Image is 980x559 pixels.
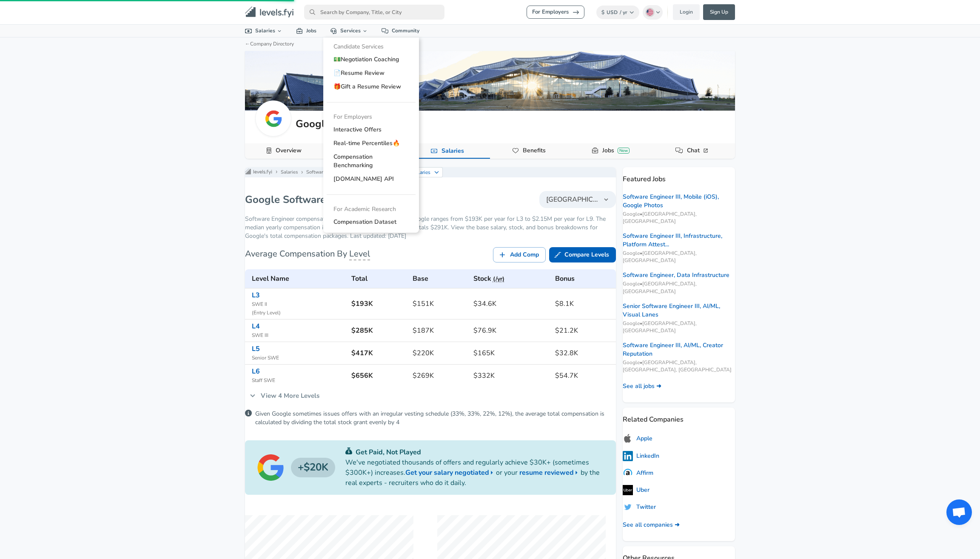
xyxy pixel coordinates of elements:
h6: $54.7K [555,370,612,382]
img: 10SwgdJ.png [623,468,633,478]
a: Real-time Percentiles🔥 [327,137,416,150]
a: Salaries [281,169,298,176]
a: L5 [252,344,260,354]
a: Get your salary negotiated [405,468,496,478]
h5: Google [296,117,330,131]
span: Staff SWE [252,376,345,385]
a: Services [323,25,375,37]
a: Software Engineer [306,169,346,176]
button: English (US) [643,5,663,20]
span: Google • [GEOGRAPHIC_DATA], [GEOGRAPHIC_DATA] [623,250,735,264]
img: applelogo.png [623,433,633,444]
a: Software Engineer, Data Infrastructure [623,271,729,279]
h6: $32.8K [555,347,612,359]
a: Google logo$20K [257,454,335,481]
h6: $151K [413,298,466,310]
span: Google • [GEOGRAPHIC_DATA], [GEOGRAPHIC_DATA] [623,211,735,225]
img: svg+xml;base64,PHN2ZyB4bWxucz0iaHR0cDovL3d3dy53My5vcmcvMjAwMC9zdmciIGZpbGw9IiMwYzU0NjAiIHZpZXdCb3... [345,448,352,454]
a: Add Comp [493,247,546,263]
img: linkedinlogo.png [623,451,633,461]
a: Uber [623,485,650,495]
a: L6 [252,367,260,376]
a: 💵Negotiation Coaching [327,53,416,66]
p: Get Paid, Not Played [345,447,604,457]
span: SWE III [252,331,345,340]
span: Senior SWE [252,354,345,362]
a: Benefits [519,143,549,158]
span: [GEOGRAPHIC_DATA] [546,194,599,205]
span: / yr [620,9,627,16]
a: For Employers [527,6,584,19]
a: Chat [684,143,713,158]
h6: Base [413,273,466,285]
a: Compensation Dataset [327,215,416,229]
a: Overview [272,143,305,158]
h6: $220K [413,347,466,359]
a: L3 [252,291,260,300]
li: For Academic Research [327,203,416,215]
p: Related Companies [623,408,735,425]
h6: Stock [473,273,548,285]
input: Search by Company, Title, or City [304,5,444,20]
h4: $20K [291,458,335,477]
a: See all companies ➜ [623,521,680,529]
img: English (US) [647,9,653,16]
a: Affirm [623,468,653,478]
a: LinkedIn [623,451,659,461]
button: $USD/ yr [596,6,639,19]
a: Sign Up [703,4,735,20]
a: Jobs [289,25,323,37]
a: Compare Levels [549,247,616,263]
h6: $656K [351,370,406,382]
h6: $21.2K [555,325,612,337]
div: Open chat [946,499,972,525]
span: Google • [GEOGRAPHIC_DATA], [GEOGRAPHIC_DATA], [GEOGRAPHIC_DATA] [623,359,735,374]
h6: $165K [473,347,548,359]
p: Given Google sometimes issues offers with an irregular vesting schedule (33%, 33%, 22%, 12%), the... [255,410,616,427]
h6: $187K [413,325,466,337]
img: uberlogo.png [623,485,633,495]
a: Senior Software Engineer III, AI/ML, Visual Lanes [623,302,735,319]
nav: primary [235,3,745,21]
a: Community [375,25,426,37]
a: Apple [623,433,652,444]
a: [DOMAIN_NAME] API [327,172,416,186]
span: Google • [GEOGRAPHIC_DATA], [GEOGRAPHIC_DATA] [623,320,735,334]
a: JobsNew [599,143,633,158]
div: Company Data Navigation [245,143,735,159]
p: Featured Jobs [623,167,735,184]
a: L4 [252,322,260,331]
a: See all jobs ➜ [623,382,661,391]
a: View 4 More Levels [245,387,324,405]
button: (/yr) [493,274,504,285]
h6: Bonus [555,273,612,285]
a: Software Engineer III, AI/ML, Creator Reputation [623,341,735,358]
h6: Level Name [252,273,345,285]
span: USD [607,9,618,16]
h6: $193K [351,298,406,310]
img: Google logo [257,454,284,481]
li: Candidate Services [327,41,416,53]
div: New [618,148,630,154]
a: resume reviewed [519,468,581,478]
a: Software Engineer III, Infrastructure, Platform Attest... [623,232,735,249]
h6: $417K [351,347,406,359]
a: Login [673,4,700,20]
span: Level [349,248,370,260]
img: google.webp [265,110,282,127]
span: Google • [GEOGRAPHIC_DATA], [GEOGRAPHIC_DATA] [623,280,735,295]
a: ←Company Directory [245,40,294,47]
h1: Google Software Engineer Salaries [245,193,411,206]
h6: Average Compensation By [245,247,370,261]
h6: $332K [473,370,548,382]
h6: Total [351,273,406,285]
span: SWE II [252,300,345,309]
a: 🎁Gift a Resume Review [327,80,416,94]
a: Software Engineer III, Mobile (iOS), Google Photos [623,193,735,210]
button: [GEOGRAPHIC_DATA] [539,191,616,208]
h6: $269K [413,370,466,382]
h6: $76.9K [473,325,548,337]
a: Salaries [238,25,289,37]
h6: $285K [351,325,406,337]
span: $ [601,9,604,16]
